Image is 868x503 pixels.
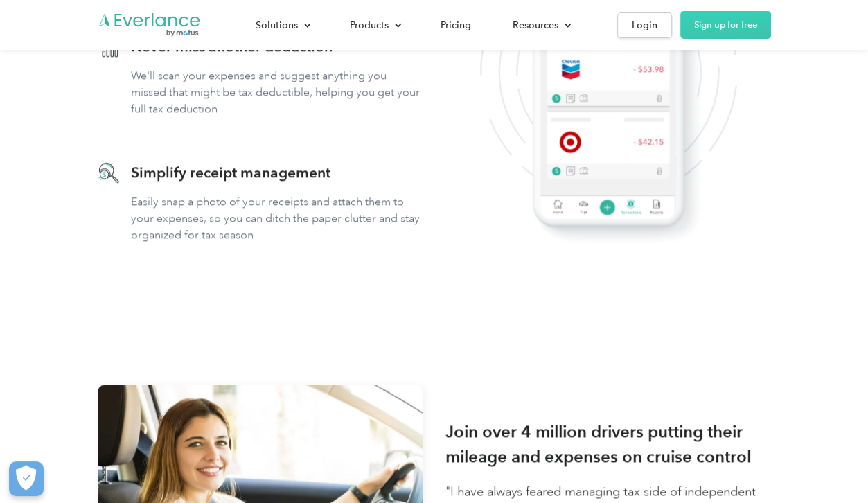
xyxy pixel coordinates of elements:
a: Go to homepage [98,12,202,38]
div: Solutions [256,17,298,34]
p: We'll scan your expenses and suggest anything you missed that might be tax deductible, helping yo... [131,67,423,117]
div: Products [350,17,389,34]
div: Login [632,17,657,34]
div: Products [336,13,413,37]
div: Solutions [242,13,322,37]
button: Cookies Settings [9,461,44,496]
div: Pricing [441,17,471,34]
div: Resources [513,17,558,34]
h3: Simplify receipt management [131,163,423,182]
a: Sign up for free [680,11,771,39]
p: Easily snap a photo of your receipts and attach them to your expenses, so you can ditch the paper... [131,193,423,243]
a: Pricing [427,13,485,37]
div: Join over 4 million drivers putting their mileage and expenses on cruise control [445,419,771,469]
div: Resources [499,13,583,37]
a: Login [617,12,672,38]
